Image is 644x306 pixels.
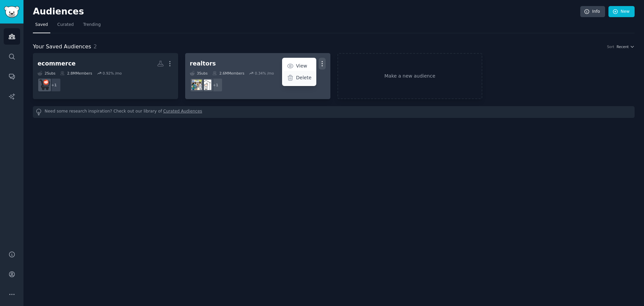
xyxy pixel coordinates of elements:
a: realtorsViewDelete3Subs2.6MMembers0.34% /mo+1RealEstaterealtors [185,53,330,99]
p: View [296,62,307,70]
a: New [608,6,635,17]
div: 2.6M Members [212,71,244,76]
p: Delete [296,74,312,81]
div: 2 Sub s [38,71,55,76]
span: Saved [35,22,48,28]
img: RealEstate [201,80,211,90]
div: ecommerce [38,59,75,68]
a: ecommerce2Subs2.8MMembers0.92% /mo+1ecommerce [33,53,178,99]
a: View [283,59,315,73]
a: Curated Audiences [163,108,202,116]
div: realtors [190,59,216,68]
div: 0.34 % /mo [255,71,274,76]
span: Your Saved Audiences [33,43,91,51]
div: 2.8M Members [60,71,92,76]
div: Need some research inspiration? Check out our library of [33,106,635,118]
div: + 1 [209,78,223,92]
img: realtors [192,80,202,90]
a: Curated [55,19,76,33]
span: Recent [616,44,629,49]
a: Trending [81,19,103,33]
span: Trending [83,22,101,28]
div: 0.92 % /mo [103,71,122,76]
a: Saved [33,19,50,33]
a: Make a new audience [337,53,483,99]
div: + 1 [47,78,61,92]
span: Curated [57,22,74,28]
a: Info [580,6,605,17]
button: Recent [616,44,635,49]
div: 3 Sub s [190,71,208,76]
h2: Audiences [33,6,580,17]
img: ecommerce [40,80,50,90]
span: 2 [94,43,97,50]
img: GummySearch logo [4,6,19,18]
div: Sort [607,44,614,49]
